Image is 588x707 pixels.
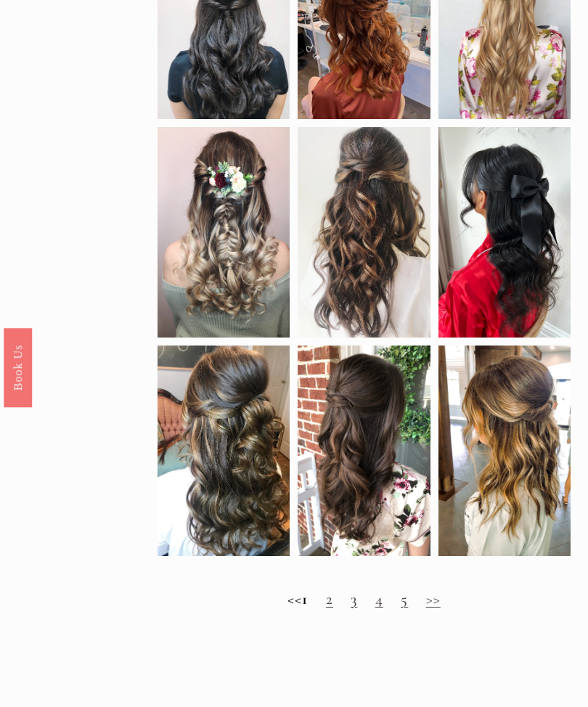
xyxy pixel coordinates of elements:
h2: << [158,590,570,608]
a: 2 [326,589,333,608]
a: 4 [375,589,383,608]
strong: 1 [302,589,308,608]
a: >> [426,589,441,608]
a: Book Us [4,328,32,407]
a: 3 [351,589,357,608]
a: 5 [401,589,408,608]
